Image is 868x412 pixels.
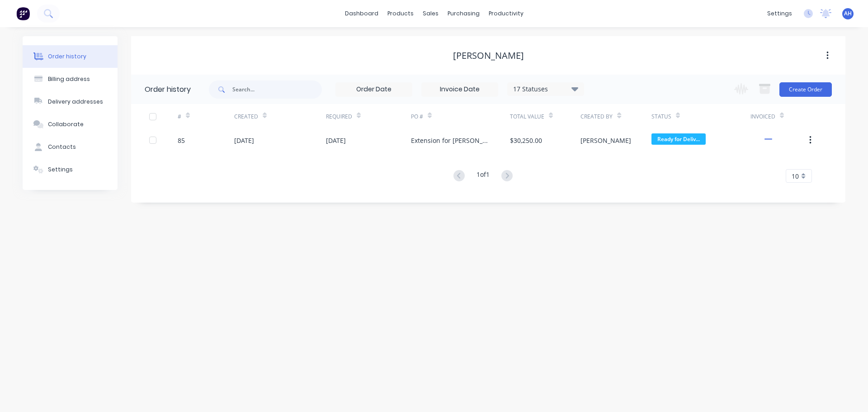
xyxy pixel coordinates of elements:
div: Required [326,104,411,129]
div: Invoiced [750,113,775,121]
div: 17 Statuses [508,84,584,94]
div: settings [763,7,797,20]
div: 85 [178,136,185,145]
div: Billing address [48,75,90,83]
div: Created [234,104,326,129]
div: Required [326,113,352,121]
div: $30,250.00 [510,136,542,145]
div: Status [651,113,671,121]
div: # [178,104,234,129]
div: [PERSON_NAME] [453,50,524,61]
div: PO # [411,104,510,129]
div: sales [418,7,443,20]
div: products [383,7,418,20]
div: Collaborate [48,120,84,128]
div: Extension for [PERSON_NAME] - LGS Steel Framing [411,136,492,145]
button: Collaborate [23,113,118,136]
input: Order Date [336,83,412,96]
div: Contacts [48,143,76,151]
a: dashboard [340,7,383,20]
span: Ready for Deliv... [651,133,706,145]
div: Delivery addresses [48,98,103,106]
img: Factory [16,7,30,20]
div: productivity [484,7,528,20]
div: Order history [48,52,86,61]
div: Total Value [510,104,580,129]
button: Create Order [779,82,832,97]
div: Created By [580,113,613,121]
div: Settings [48,166,73,174]
div: Invoiced [750,104,807,129]
button: Settings [23,158,118,181]
div: Total Value [510,113,544,121]
div: [PERSON_NAME] [580,136,631,145]
span: 10 [792,171,799,181]
div: Created [234,113,258,121]
div: PO # [411,113,423,121]
input: Invoice Date [422,83,498,96]
button: Billing address [23,68,118,90]
button: Contacts [23,136,118,158]
input: Search... [232,81,322,99]
div: Created By [580,104,651,129]
div: Order history [145,84,191,95]
div: [DATE] [326,136,346,145]
div: Status [651,104,750,129]
button: Order history [23,45,118,68]
div: # [178,113,181,121]
div: [DATE] [234,136,254,145]
div: purchasing [443,7,484,20]
span: AH [844,9,852,18]
div: 1 of 1 [476,170,490,183]
button: Delivery addresses [23,90,118,113]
